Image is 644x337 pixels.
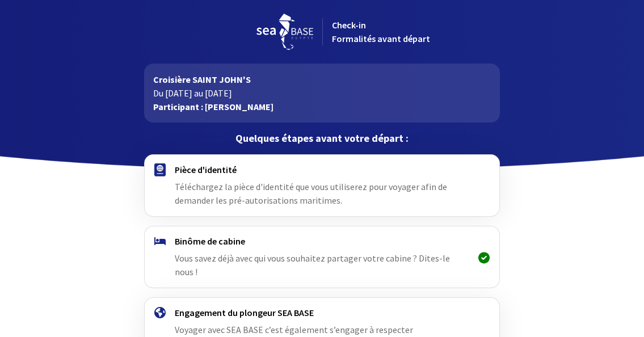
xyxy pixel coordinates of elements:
[153,100,491,113] p: Participant : [PERSON_NAME]
[332,19,430,44] span: Check-in Formalités avant départ
[153,86,491,100] p: Du [DATE] au [DATE]
[256,14,313,50] img: logo_seabase.svg
[175,252,450,277] span: Vous savez déjà avec qui vous souhaitez partager votre cabine ? Dites-le nous !
[175,181,447,206] span: Téléchargez la pièce d'identité que vous utiliserez pour voyager afin de demander les pré-autoris...
[154,237,166,245] img: binome.svg
[175,307,469,318] h4: Engagement du plongeur SEA BASE
[144,132,500,145] p: Quelques étapes avant votre départ :
[154,307,166,318] img: engagement.svg
[153,73,491,86] p: Croisière SAINT JOHN'S
[175,235,469,247] h4: Binôme de cabine
[154,163,166,176] img: passport.svg
[175,164,469,175] h4: Pièce d'identité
